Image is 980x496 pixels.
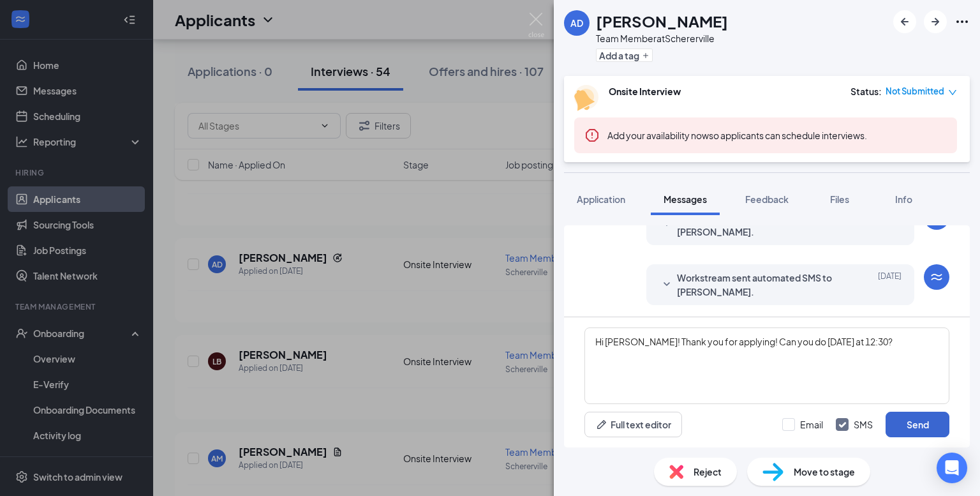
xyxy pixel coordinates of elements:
svg: Ellipses [954,14,970,29]
svg: SmallChevronDown [659,277,674,292]
span: so applicants can schedule interviews. [607,130,867,141]
button: Full text editorPen [584,412,682,437]
div: Team Member at Schererville [596,32,728,45]
span: Workstream sent automated SMS to [PERSON_NAME]. [677,271,844,299]
svg: Plus [642,52,650,59]
span: Reject [694,465,722,479]
div: Status : [850,85,882,98]
span: Info [895,193,912,205]
div: AD [570,17,583,29]
span: [DATE] [878,271,902,299]
span: Application [577,193,625,205]
button: Add your availability now [607,129,709,142]
span: Feedback [745,193,789,205]
span: Not Submitted [886,85,944,98]
button: ArrowLeftNew [893,10,916,33]
span: Messages [664,193,707,205]
button: PlusAdd a tag [596,49,653,62]
span: Move to stage [794,465,855,479]
h1: [PERSON_NAME] [596,10,728,32]
span: Files [830,193,849,205]
b: Onsite Interview [609,86,681,97]
span: down [948,88,957,97]
svg: Error [584,128,600,143]
div: Open Intercom Messenger [937,453,967,483]
svg: ArrowLeftNew [897,14,912,29]
svg: ArrowRight [928,14,943,29]
textarea: Hi [PERSON_NAME]! Thank you for applying! Can you do [DATE] at 12:30? [584,327,949,404]
button: Send [886,412,949,437]
button: ArrowRight [924,10,947,33]
svg: Pen [595,418,608,431]
svg: WorkstreamLogo [929,269,944,285]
